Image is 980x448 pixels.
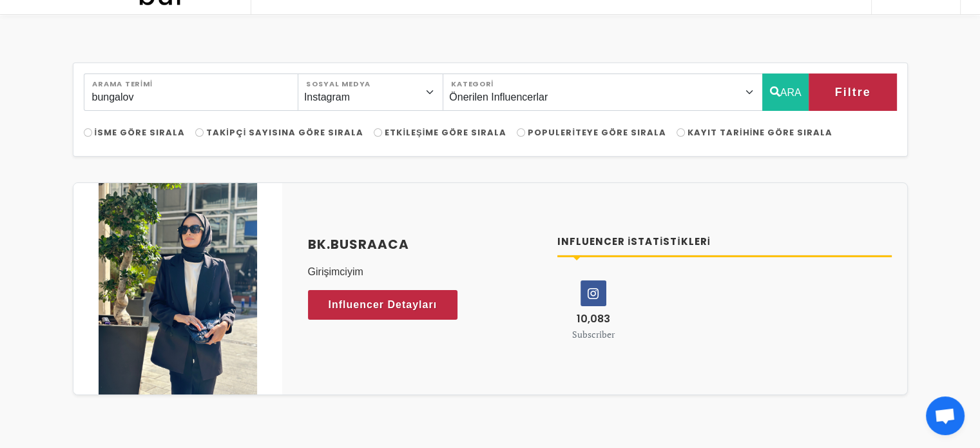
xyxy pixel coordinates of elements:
[308,290,458,320] a: Influencer Detayları
[517,128,525,137] input: Populeriteye Göre Sırala
[206,126,363,139] span: Takipçi Sayısına Göre Sırala
[528,126,666,139] span: Populeriteye Göre Sırala
[577,311,610,326] span: 10,083
[809,73,896,111] button: Filtre
[762,73,809,111] button: ARA
[308,235,543,254] a: bk.busraaca
[329,295,437,315] span: Influencer Detayları
[572,328,615,340] small: Subscriber
[308,264,543,280] p: Girişimciyim
[84,128,92,137] input: İsme Göre Sırala
[95,126,186,139] span: İsme Göre Sırala
[926,396,965,435] div: Open chat
[195,128,204,137] input: Takipçi Sayısına Göre Sırala
[557,235,892,249] h4: Influencer İstatistikleri
[834,81,870,103] span: Filtre
[677,128,685,137] input: Kayıt Tarihine Göre Sırala
[385,126,506,139] span: Etkileşime Göre Sırala
[84,73,298,111] input: Search..
[687,126,832,139] span: Kayıt Tarihine Göre Sırala
[374,128,382,137] input: Etkileşime Göre Sırala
